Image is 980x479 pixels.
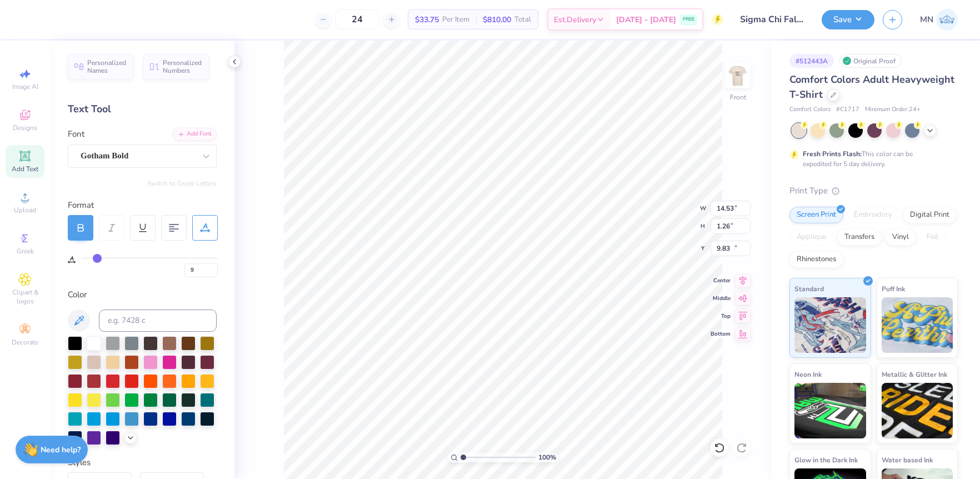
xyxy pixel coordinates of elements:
[836,105,859,114] span: # C1717
[885,229,916,246] div: Vinyl
[442,14,469,26] span: Per Item
[847,207,899,223] div: Embroidery
[483,14,511,26] span: $810.00
[882,383,953,438] img: Metallic & Glitter Ink
[803,149,939,169] div: This color can be expedited for 5 day delivery.
[163,59,202,74] span: Personalized Numbers
[789,54,834,68] div: # 512443A
[794,454,858,466] span: Glow in the Dark Ink
[789,229,834,246] div: Applique
[683,16,694,23] span: FREE
[616,14,676,26] span: [DATE] - [DATE]
[711,295,731,302] span: Middle
[789,105,831,114] span: Comfort Colors
[789,251,843,268] div: Rhinestones
[794,297,866,353] img: Standard
[794,368,822,380] span: Neon Ink
[882,297,953,353] img: Puff Ink
[730,92,746,102] div: Front
[839,54,902,68] div: Original Proof
[789,207,843,223] div: Screen Print
[415,14,439,26] span: $33.75
[789,184,958,197] div: Print Type
[727,64,749,87] img: Front
[173,128,217,141] div: Add Font
[882,368,947,380] span: Metallic & Glitter Ink
[789,73,954,101] span: Comfort Colors Adult Heavyweight T-Shirt
[99,310,217,332] input: e.g. 7428 c
[794,283,824,295] span: Standard
[920,13,933,26] span: MN
[882,283,905,295] span: Puff Ink
[12,82,38,91] span: Image AI
[14,206,36,214] span: Upload
[554,14,596,26] span: Est. Delivery
[936,9,958,31] img: Mark Navarro
[794,383,866,438] img: Neon Ink
[87,59,127,74] span: Personalized Names
[711,312,731,320] span: Top
[12,338,38,347] span: Decorate
[711,330,731,338] span: Bottom
[538,452,556,462] span: 100 %
[68,102,217,117] div: Text Tool
[41,445,81,455] strong: Need help?
[514,14,531,26] span: Total
[865,105,921,114] span: Minimum Order: 24 +
[68,199,218,212] div: Format
[68,128,84,141] label: Font
[147,179,217,188] button: Switch to Greek Letters
[336,9,379,29] input: – –
[919,229,946,246] div: Foil
[732,8,813,31] input: Untitled Design
[12,164,38,173] span: Add Text
[903,207,957,223] div: Digital Print
[803,149,862,158] strong: Fresh Prints Flash:
[837,229,882,246] div: Transfers
[822,10,874,29] button: Save
[711,277,731,285] span: Center
[68,456,217,469] div: Styles
[920,9,958,31] a: MN
[17,247,34,256] span: Greek
[6,288,44,306] span: Clipart & logos
[68,288,217,301] div: Color
[882,454,933,466] span: Water based Ink
[13,123,37,132] span: Designs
